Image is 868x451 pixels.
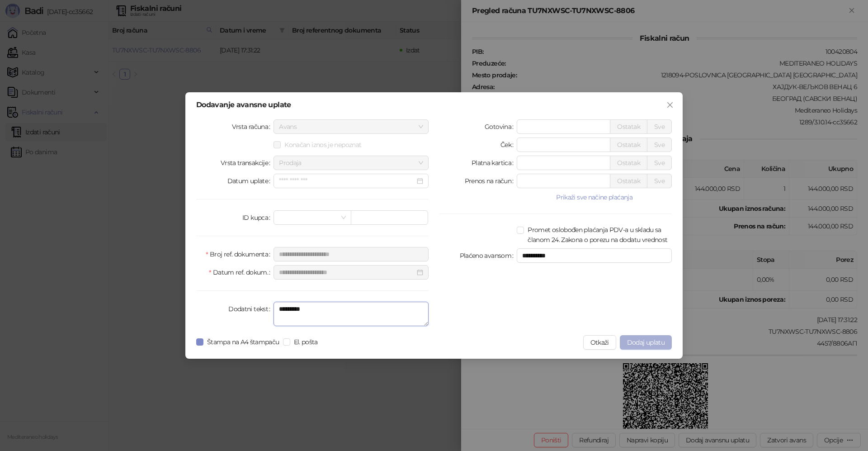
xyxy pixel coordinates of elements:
[647,138,672,152] button: Sve
[620,335,672,350] button: Dodaj uplatu
[583,335,616,350] button: Otkaži
[663,98,677,112] button: Close
[610,156,647,170] button: Ostatak
[627,338,665,347] span: Dodaj uplatu
[460,248,517,263] label: Plaćeno avansom
[647,174,672,188] button: Sve
[196,101,672,109] div: Dodavanje avansne uplate
[209,265,274,280] label: Datum ref. dokum.
[465,174,517,188] label: Prenos na račun
[517,192,672,203] button: Prikaži sve načine plaćanja
[666,101,674,109] span: close
[610,138,647,152] button: Ostatak
[647,156,672,170] button: Sve
[663,101,677,109] span: Zatvori
[647,119,672,134] button: Sve
[281,140,365,150] span: Konačan iznos je nepoznat
[290,337,321,347] span: El. pošta
[274,302,429,326] textarea: Dodatni tekst
[242,210,274,225] label: ID kupca
[274,247,429,261] input: Broj ref. dokumenta
[279,156,423,170] span: Prodaja
[206,247,274,261] label: Broj ref. dokumenta
[610,174,647,188] button: Ostatak
[203,337,283,347] span: Štampa na A4 štampaču
[228,302,274,316] label: Dodatni tekst
[221,156,274,170] label: Vrsta transakcije
[610,119,647,134] button: Ostatak
[232,119,274,134] label: Vrsta računa
[485,119,517,134] label: Gotovina
[279,120,423,133] span: Avans
[279,267,415,277] input: Datum ref. dokum.
[227,174,274,188] label: Datum uplate
[279,176,415,186] input: Datum uplate
[524,225,672,245] span: Promet oslobođen plaćanja PDV-a u skladu sa članom 24. Zakona o porezu na dodatu vrednost
[500,138,517,152] label: Ček
[472,156,517,170] label: Platna kartica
